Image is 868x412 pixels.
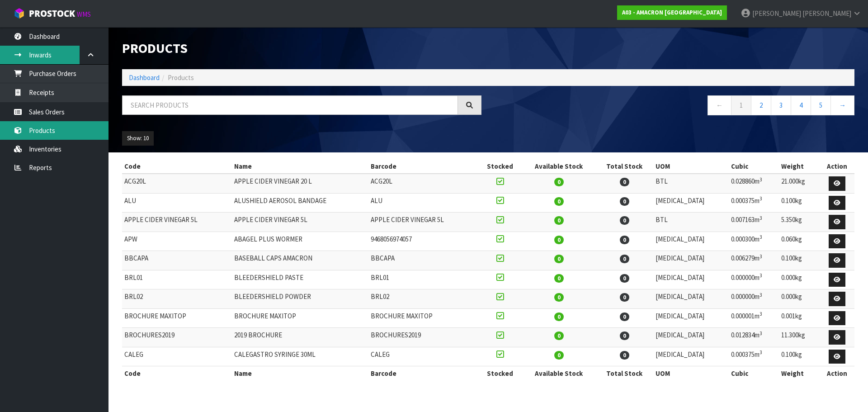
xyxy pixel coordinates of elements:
a: 4 [791,95,811,115]
td: [MEDICAL_DATA] [653,347,729,366]
td: 21.000kg [779,174,819,193]
td: [MEDICAL_DATA] [653,193,729,213]
td: ALUSHIELD AEROSOL BANDAGE [232,193,368,213]
th: Cubic [729,366,779,381]
th: UOM [653,366,729,381]
span: 0 [620,178,629,186]
span: Products [168,73,194,82]
td: BROCHURE MAXITOP [232,308,368,328]
th: Total Stock [596,159,653,174]
span: ProStock [29,8,75,19]
sup: 3 [759,195,762,202]
th: Code [122,366,232,381]
span: 0 [554,331,564,340]
a: 1 [731,95,751,115]
sup: 3 [759,330,762,336]
td: ACG20L [122,174,232,193]
span: 0 [620,255,629,263]
h1: Products [122,41,481,56]
span: [PERSON_NAME] [752,9,801,18]
span: 0 [620,313,629,321]
td: 0.100kg [779,193,819,213]
span: 0 [620,236,629,244]
td: BLEEDERSHIELD POWDER [232,289,368,309]
sup: 3 [759,234,762,240]
sup: 3 [759,215,762,221]
input: Search products [122,95,458,115]
th: Name [232,366,368,381]
sup: 3 [759,253,762,260]
span: 0 [554,274,564,283]
td: BRL02 [368,289,478,309]
strong: A03 - AMACRON [GEOGRAPHIC_DATA] [622,9,722,16]
td: BROCHURE MAXITOP [122,308,232,328]
td: APPLE CIDER VINEGAR 5L [368,213,478,232]
td: 0.007163m [729,213,779,232]
span: 0 [554,197,564,206]
td: 0.100kg [779,347,819,366]
td: BTL [653,174,729,193]
td: BBCAPA [368,251,478,270]
td: [MEDICAL_DATA] [653,328,729,347]
sup: 3 [759,272,762,279]
td: APW [122,232,232,251]
td: 0.012834m [729,328,779,347]
sup: 3 [759,349,762,355]
th: Action [819,159,854,174]
td: BASEBALL CAPS AMACRON [232,251,368,270]
th: Cubic [729,159,779,174]
img: cube-alt.png [14,8,25,19]
span: 0 [620,293,629,302]
td: [MEDICAL_DATA] [653,232,729,251]
a: 3 [771,95,791,115]
th: Weight [779,159,819,174]
span: [PERSON_NAME] [802,9,851,18]
span: 0 [554,178,564,186]
button: Show: 10 [122,131,154,146]
td: BRL02 [122,289,232,309]
td: 2019 BROCHURE [232,328,368,347]
td: BROCHURES2019 [122,328,232,347]
td: BROCHURE MAXITOP [368,308,478,328]
th: Action [819,366,854,381]
th: Stocked [478,366,522,381]
td: 11.300kg [779,328,819,347]
td: 0.000kg [779,270,819,289]
a: → [830,95,854,115]
span: 0 [620,216,629,225]
td: 0.000300m [729,232,779,251]
td: 0.000375m [729,193,779,213]
td: 0.001kg [779,308,819,328]
th: Available Stock [522,159,596,174]
span: 0 [554,255,564,263]
td: APPLE CIDER VINEGAR 5L [232,213,368,232]
th: UOM [653,159,729,174]
a: Dashboard [129,73,160,82]
td: [MEDICAL_DATA] [653,308,729,328]
td: 0.000000m [729,270,779,289]
span: 0 [554,351,564,360]
sup: 3 [759,176,762,183]
td: BBCAPA [122,251,232,270]
small: WMS [77,10,91,19]
td: 0.000375m [729,347,779,366]
td: 5.350kg [779,213,819,232]
td: CALEGASTRO SYRINGE 30ML [232,347,368,366]
sup: 3 [759,292,762,298]
td: APPLE CIDER VINEGAR 5L [122,213,232,232]
td: BLEEDERSHIELD PASTE [232,270,368,289]
td: CALEG [122,347,232,366]
a: 2 [751,95,771,115]
a: 5 [811,95,831,115]
td: ABAGEL PLUS WORMER [232,232,368,251]
td: [MEDICAL_DATA] [653,251,729,270]
th: Stocked [478,159,522,174]
span: 0 [620,274,629,283]
th: Code [122,159,232,174]
sup: 3 [759,311,762,317]
td: 0.028860m [729,174,779,193]
td: 0.100kg [779,251,819,270]
span: 0 [620,331,629,340]
th: Barcode [368,159,478,174]
a: ← [708,95,731,115]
